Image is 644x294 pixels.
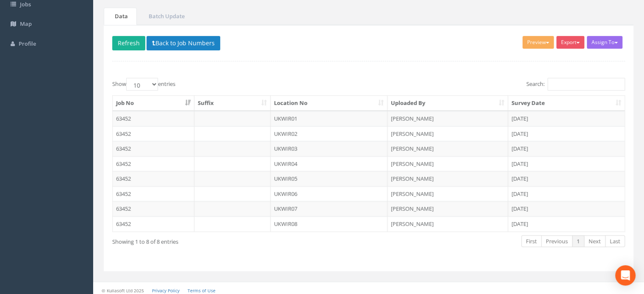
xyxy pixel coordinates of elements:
[112,36,145,50] button: Refresh
[508,141,625,156] td: [DATE]
[113,126,194,141] td: 63452
[126,78,158,91] select: Showentries
[188,288,216,294] a: Terms of Use
[387,126,508,141] td: [PERSON_NAME]
[20,0,31,8] span: Jobs
[112,78,175,91] label: Show entries
[271,96,388,111] th: Location No: activate to sort column ascending
[387,186,508,201] td: [PERSON_NAME]
[508,96,625,111] th: Survey Date: activate to sort column ascending
[387,216,508,231] td: [PERSON_NAME]
[271,201,388,216] td: UKWIR07
[102,288,144,294] small: © Kullasoft Ltd 2025
[113,216,194,231] td: 63452
[387,141,508,156] td: [PERSON_NAME]
[271,111,388,126] td: UKWIR01
[587,36,622,49] button: Assign To
[113,201,194,216] td: 63452
[194,96,271,111] th: Suffix: activate to sort column ascending
[508,156,625,171] td: [DATE]
[113,186,194,201] td: 63452
[547,78,625,91] input: Search:
[508,171,625,186] td: [DATE]
[113,111,194,126] td: 63452
[387,111,508,126] td: [PERSON_NAME]
[508,111,625,126] td: [DATE]
[271,156,388,171] td: UKWIR04
[20,20,32,27] span: Map
[387,156,508,171] td: [PERSON_NAME]
[508,216,625,231] td: [DATE]
[387,171,508,186] td: [PERSON_NAME]
[271,126,388,141] td: UKWIR02
[615,265,636,286] div: Open Intercom Messenger
[113,171,194,186] td: 63452
[526,78,625,91] label: Search:
[271,186,388,201] td: UKWIR06
[556,36,584,49] button: Export
[271,141,388,156] td: UKWIR03
[138,8,193,25] a: Batch Update
[112,234,318,246] div: Showing 1 to 8 of 8 entries
[508,126,625,141] td: [DATE]
[605,235,625,247] a: Last
[19,40,36,47] span: Profile
[113,141,194,156] td: 63452
[387,201,508,216] td: [PERSON_NAME]
[113,96,194,111] th: Job No: activate to sort column ascending
[521,235,542,247] a: First
[508,201,625,216] td: [DATE]
[387,96,508,111] th: Uploaded By: activate to sort column ascending
[271,171,388,186] td: UKWIR05
[522,36,554,49] button: Preview
[271,216,388,231] td: UKWIR08
[541,235,572,247] a: Previous
[113,156,194,171] td: 63452
[508,186,625,201] td: [DATE]
[104,8,137,25] a: Data
[572,235,584,247] a: 1
[146,36,220,50] button: Back to Job Numbers
[152,288,180,294] a: Privacy Policy
[584,235,605,247] a: Next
